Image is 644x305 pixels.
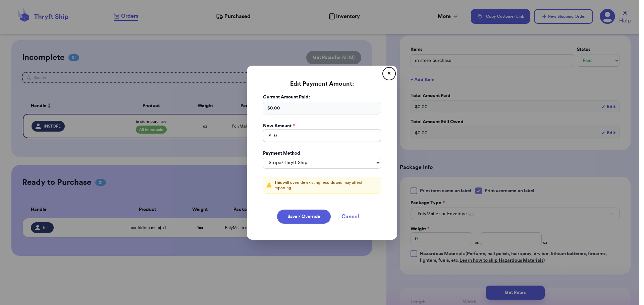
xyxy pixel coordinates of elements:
p: This will override existing records and may affect reporting. [274,180,378,190]
div: $ 0.00 [263,102,381,115]
button: ✕ [384,68,394,79]
input: 0.00 [263,129,381,142]
span: ⚠️ [266,182,272,188]
button: Cancel [333,210,367,224]
label: New Amount [263,123,295,129]
label: Payment Method [263,150,300,157]
label: Current Amount Paid: [263,94,381,100]
h3: Edit Payment Amount: [255,74,389,94]
div: $ [263,129,272,142]
button: Save / Override [277,210,331,224]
